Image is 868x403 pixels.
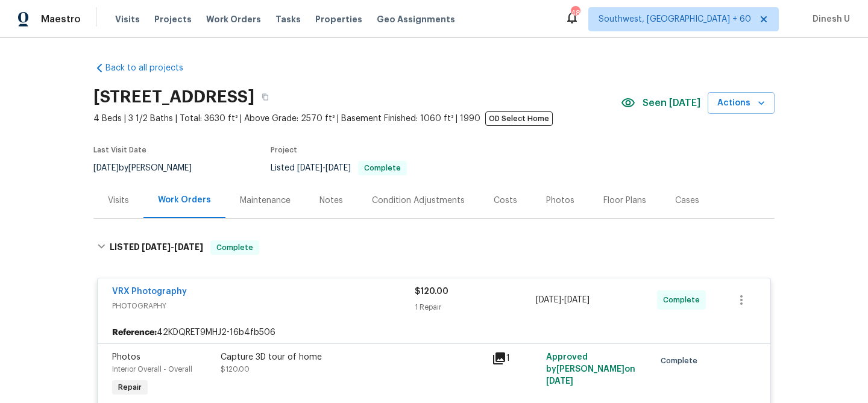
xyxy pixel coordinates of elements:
[546,353,635,386] span: Approved by [PERSON_NAME] on
[492,351,539,366] div: 1
[372,195,465,207] div: Condition Adjustments
[113,381,146,393] span: Repair
[158,194,211,206] div: Work Orders
[112,300,415,312] span: PHOTOGRAPHY
[359,164,406,172] span: Complete
[536,294,590,306] span: -
[112,353,140,361] span: Photos
[325,164,351,172] span: [DATE]
[675,195,699,207] div: Cases
[240,195,291,207] div: Maintenance
[571,7,579,19] div: 480
[115,13,140,25] span: Visits
[319,195,343,207] div: Notes
[93,113,621,125] span: 4 Beds | 3 1/2 Baths | Total: 3630 ft² | Above Grade: 2570 ft² | Basement Finished: 1060 ft² | 1990
[112,366,192,373] span: Interior Overall - Overall
[93,161,206,175] div: by [PERSON_NAME]
[271,164,407,172] span: Listed
[93,146,146,154] span: Last Visit Date
[142,243,203,251] span: -
[415,287,448,296] span: $120.00
[221,366,250,373] span: $120.00
[297,164,351,172] span: -
[108,195,129,207] div: Visits
[206,13,261,25] span: Work Orders
[174,243,203,251] span: [DATE]
[41,13,81,25] span: Maestro
[315,13,362,25] span: Properties
[275,15,301,23] span: Tasks
[254,86,276,108] button: Copy Address
[536,296,561,304] span: [DATE]
[142,243,171,251] span: [DATE]
[546,377,573,386] span: [DATE]
[93,228,775,267] div: LISTED [DATE]-[DATE]Complete
[221,351,485,363] div: Capture 3D tour of home
[93,91,254,103] h2: [STREET_ADDRESS]
[212,242,258,254] span: Complete
[377,13,455,25] span: Geo Assignments
[112,287,187,296] a: VRX Photography
[494,195,517,207] div: Costs
[485,111,553,126] span: OD Select Home
[643,97,700,109] span: Seen [DATE]
[98,322,770,343] div: 42KDQRET9MHJ2-16b4fb506
[154,13,192,25] span: Projects
[717,96,765,111] span: Actions
[112,326,157,339] b: Reference:
[603,195,646,207] div: Floor Plans
[93,62,209,74] a: Back to all projects
[297,164,322,172] span: [DATE]
[271,146,297,154] span: Project
[599,13,751,25] span: Southwest, [GEOGRAPHIC_DATA] + 60
[93,164,119,172] span: [DATE]
[546,195,574,207] div: Photos
[564,296,590,304] span: [DATE]
[110,240,203,255] h6: LISTED
[663,294,705,306] span: Complete
[661,355,702,367] span: Complete
[808,13,850,25] span: Dinesh U
[708,92,775,114] button: Actions
[415,301,536,313] div: 1 Repair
